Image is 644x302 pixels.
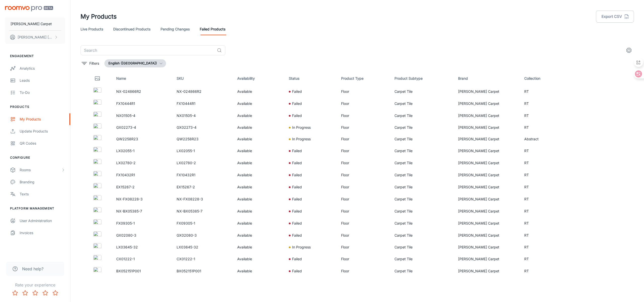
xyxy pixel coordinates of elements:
td: GX02273-4 [173,122,233,133]
th: Brand [454,71,520,85]
td: Floor [337,98,390,110]
td: RT [520,217,576,229]
td: Carpet Tile [390,110,454,122]
p: Failed [292,148,302,154]
td: LX03645-32 [173,241,233,253]
td: Floor [337,133,390,145]
td: Floor [337,241,390,253]
button: filter [80,59,100,67]
p: Failed [292,221,302,226]
td: RT [520,122,576,133]
p: NX-024866R2 [116,89,169,94]
p: NX-BX05385-7 [116,208,169,214]
td: Abstract [520,133,576,145]
td: Floor [337,205,390,217]
p: In Progress [292,125,311,130]
td: RT [520,110,576,122]
td: Carpet Tile [390,85,454,98]
button: Rate 1 star [10,288,20,298]
button: [PERSON_NAME] Carpet [5,17,65,30]
td: Floor [337,217,390,229]
button: Export CSV [596,11,634,23]
p: [PERSON_NAME] Carpet [11,21,52,27]
th: Product Type [337,71,390,85]
p: Failed [292,160,302,166]
td: Carpet Tile [390,98,454,110]
div: Leads [20,78,65,83]
td: Available [233,122,285,133]
td: [PERSON_NAME] Carpet [454,110,520,122]
a: Failed Products [200,23,225,35]
td: LX02055-1 [173,145,233,157]
td: GX02080-3 [173,229,233,241]
button: Rate 4 star [40,288,50,298]
td: [PERSON_NAME] Carpet [454,98,520,110]
td: RT [520,169,576,181]
td: Floor [337,193,390,205]
td: Carpet Tile [390,277,454,289]
div: Branding [20,179,65,185]
td: Floor [337,169,390,181]
p: Failed [292,256,302,262]
td: Floor [337,157,390,169]
td: Available [233,157,285,169]
div: Rooms [20,167,61,173]
td: [PERSON_NAME] Carpet [454,241,520,253]
button: [PERSON_NAME] [PERSON_NAME] [5,31,65,44]
td: Floor [337,110,390,122]
th: Collection [520,71,576,85]
td: NX01505-4 [173,110,233,122]
td: Available [233,241,285,253]
p: Rate your experience [4,282,66,288]
td: [PERSON_NAME] Carpet [454,181,520,193]
svg: Thumbnail [94,75,100,81]
td: NX-BX05385-7 [173,205,233,217]
h1: My Products [80,12,117,21]
p: EX15267-2 [116,184,169,190]
td: Floor [337,181,390,193]
p: FX10444R1 [116,101,169,106]
button: Rate 5 star [50,288,60,298]
td: Carpet Tile [390,217,454,229]
div: My Products [20,116,65,122]
p: FX10432R1 [116,172,169,178]
td: RT [520,181,576,193]
td: Available [233,217,285,229]
p: BX052151P001 [116,268,169,274]
td: Available [233,265,285,277]
a: Live Products [80,23,103,35]
p: In Progress [292,136,311,142]
p: QW2258R23 [116,136,169,142]
td: LX02780-2 [173,157,233,169]
div: QR Codes [20,141,65,146]
a: Discontinued Products [113,23,150,35]
p: Failed [292,208,302,214]
td: [PERSON_NAME] Carpet [454,229,520,241]
p: NX-FX08228-3 [116,196,169,202]
td: NX-024866R2 [173,85,233,98]
td: Available [233,85,285,98]
td: EX15267-2 [173,181,233,193]
td: RT [520,277,576,289]
td: [PERSON_NAME] Carpet [454,85,520,98]
img: Roomvo PRO Beta [5,6,53,11]
td: RT [520,145,576,157]
td: RT [520,229,576,241]
td: Carpet Tile [390,205,454,217]
td: CX01222-1 [173,253,233,265]
td: [PERSON_NAME] Carpet [454,145,520,157]
td: RT [520,253,576,265]
td: Floor [337,145,390,157]
td: RT [520,193,576,205]
th: Availability [233,71,285,85]
td: [PERSON_NAME] Carpet [454,169,520,181]
p: Failed [292,268,302,274]
td: Available [233,181,285,193]
p: Failed [292,172,302,178]
span: Need help? [22,266,44,272]
p: CX01222-1 [116,256,169,262]
div: Texts [20,191,65,197]
td: Available [233,193,285,205]
td: [PERSON_NAME] Carpet [454,217,520,229]
td: Available [233,110,285,122]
